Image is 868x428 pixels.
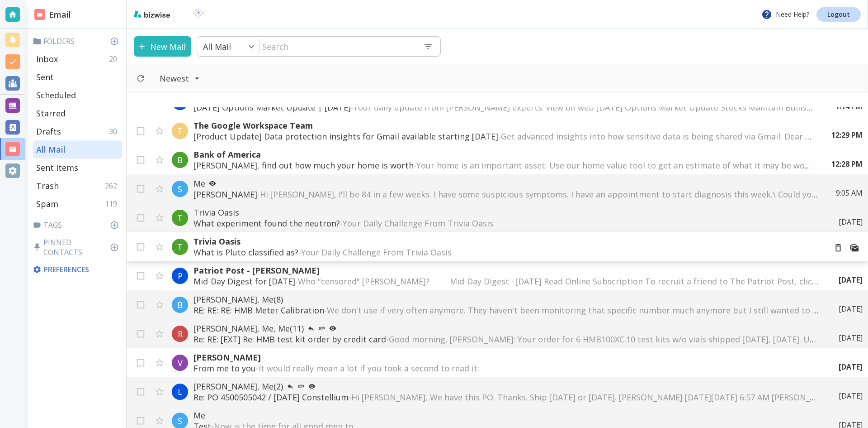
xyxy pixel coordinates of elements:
[193,323,821,334] p: [PERSON_NAME], Me, Me (11)
[105,199,121,209] p: 119
[177,125,183,136] p: T
[193,305,821,316] p: RE: RE: RE: HMB Meter Calibration -
[193,149,813,160] p: Bank of America
[36,53,58,64] p: Inbox
[132,70,149,87] button: Refresh
[33,177,123,195] div: Trash262
[193,276,821,287] p: Mid-Day Digest for [DATE] -
[34,9,71,21] h2: Email
[33,36,123,46] p: Folders
[34,9,45,20] img: DashboardSidebarEmail.svg
[193,218,821,229] p: What experiment found the neutron? -
[33,86,123,104] div: Scheduled
[109,54,121,64] p: 20
[193,294,821,305] p: [PERSON_NAME], Me (8)
[343,218,676,229] span: Your Daily Challenge From Trivia Oasis ‌ ‌ ‌ ‌ ‌ ‌ ‌ ‌ ‌ ‌ ‌ ‌ ‌ ‌ ‌ ‌ ‌ ‌ ‌ ‌ ‌ ‌ ‌ ‌ ‌ ‌ ‌ ‌ ‌ ...
[33,50,123,68] div: Inbox20
[839,362,863,372] p: [DATE]
[177,154,183,165] p: B
[33,122,123,140] div: Drafts30
[33,68,123,86] div: Sent
[177,212,183,223] p: T
[178,328,183,339] p: R
[178,183,182,194] p: S
[105,181,121,191] p: 262
[839,304,863,314] p: [DATE]
[36,108,66,119] p: Starred
[260,37,416,56] input: Search
[193,160,813,171] p: [PERSON_NAME], find out how much your home is worth -
[193,189,818,200] p: [PERSON_NAME] -
[831,159,863,169] p: 12:28 PM
[36,198,58,209] p: Spam
[839,275,863,285] p: [DATE]
[109,126,121,136] p: 30
[193,236,819,247] p: Trivia Oasis
[193,102,817,113] p: [DATE] Options Market Update | [DATE] -
[33,195,123,213] div: Spam119
[839,391,863,401] p: [DATE]
[827,11,850,18] p: Logout
[839,217,863,227] p: [DATE]
[193,265,821,276] p: Patriot Post - [PERSON_NAME]
[193,131,813,142] p: [Product Update] Data protection insights for Gmail available starting [DATE] -
[761,9,809,20] p: Need Help?
[178,386,182,397] p: L
[36,144,66,155] p: All Mail
[209,180,216,187] svg: Your most recent message has not been opened yet
[33,220,123,230] p: Tags
[178,7,219,22] img: BioTech International
[178,357,183,368] p: V
[830,240,846,256] button: Move to Trash
[831,130,863,140] p: 12:29 PM
[36,90,76,101] p: Scheduled
[816,7,861,22] a: Logout
[177,241,183,252] p: T
[203,41,231,52] p: All Mail
[193,120,813,131] p: The Google Workspace Team
[193,352,821,363] p: [PERSON_NAME]
[193,410,821,421] p: Me
[178,270,183,281] p: P
[329,325,336,332] svg: Your most recent message has not been opened yet
[33,237,123,257] p: Pinned Contacts
[193,178,818,189] p: Me
[36,72,54,82] p: Sent
[134,36,191,57] button: New Mail
[193,363,821,374] p: From me to you -
[33,264,121,274] p: Preferences
[193,392,821,403] p: Re: PO 4500505042 / [DATE] Constellium -
[36,180,59,191] p: Trash
[846,240,863,256] button: Mark as Read
[151,68,209,88] button: Filter
[33,104,123,122] div: Starred
[178,415,182,426] p: S
[301,247,635,258] span: Your Daily Challenge From Trivia Oasis ‌ ‌ ‌ ‌ ‌ ‌ ‌ ‌ ‌ ‌ ‌ ‌ ‌ ‌ ‌ ‌ ‌ ‌ ‌ ‌ ‌ ‌ ‌ ‌ ‌ ‌ ‌ ‌ ‌ ...
[836,188,863,198] p: 9:05 AM
[193,207,821,218] p: Trivia Oasis
[193,247,819,258] p: What is Pluto classified as? -
[308,383,316,390] svg: Your most recent message has not been opened yet
[33,159,123,177] div: Sent Items
[193,334,821,345] p: Re: RE: [EXT] Re: HMB test kit order by credit card -
[177,299,183,310] p: B
[33,140,123,159] div: All Mail
[36,126,61,137] p: Drafts
[36,162,78,173] p: Sent Items
[31,261,123,278] div: Preferences
[259,363,640,374] span: It would really mean a lot if you took a second to read it: ‌ ‌ ‌ ‌ ‌ ‌ ‌ ‌ ‌ ‌ ‌ ‌ ‌ ‌ ‌ ‌ ‌ ‌ ‌...
[193,381,821,392] p: [PERSON_NAME], Me (2)
[839,333,863,343] p: [DATE]
[134,10,170,18] img: bizwise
